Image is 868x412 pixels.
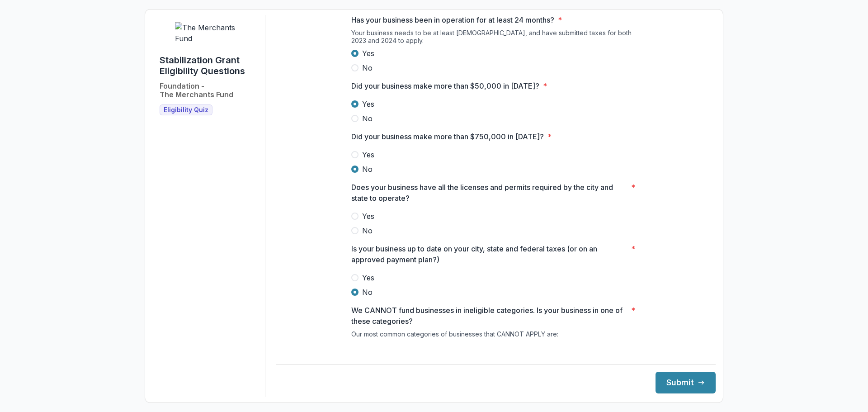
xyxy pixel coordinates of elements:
p: Does your business have all the licenses and permits required by the city and state to operate? [351,182,627,204]
span: No [362,287,373,298]
button: Submit [656,372,716,393]
span: Yes [362,48,374,59]
span: Yes [362,211,374,222]
p: Did your business make more than $50,000 in [DATE]? [351,81,539,91]
img: The Merchants Fund [175,22,243,44]
h2: Foundation - The Merchants Fund [160,82,233,99]
p: We CANNOT fund businesses in ineligible categories. Is your business in one of these categories? [351,305,627,327]
span: Yes [362,149,374,160]
span: No [362,225,373,236]
span: No [362,164,373,175]
span: No [362,113,373,124]
span: No [362,62,373,73]
div: Your business needs to be at least [DEMOGRAPHIC_DATA], and have submitted taxes for both 2023 and... [351,29,641,48]
p: Did your business make more than $750,000 in [DATE]? [351,131,544,142]
span: Yes [362,99,374,109]
p: Is your business up to date on your city, state and federal taxes (or on an approved payment plan?) [351,243,627,265]
span: Eligibility Quiz [164,106,208,114]
p: Has your business been in operation for at least 24 months? [351,14,554,25]
span: Yes [362,272,374,283]
h1: Stabilization Grant Eligibility Questions [160,55,258,76]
